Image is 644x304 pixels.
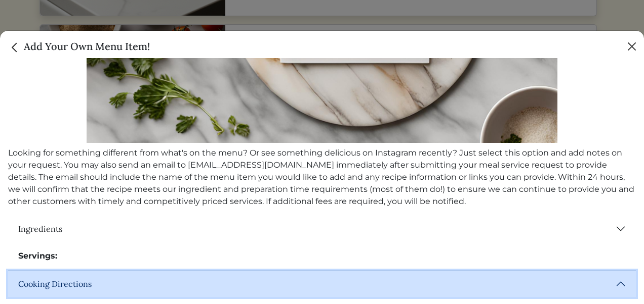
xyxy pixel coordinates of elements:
[8,147,636,208] p: Looking for something different from what's on the menu? Or see something delicious on Instagram ...
[18,251,57,261] strong: Servings:
[8,41,21,54] img: back_caret-0738dc900bf9763b5e5a40894073b948e17d9601fd527fca9689b06ce300169f.svg
[8,271,636,297] button: Cooking Directions
[624,38,640,55] button: Close
[8,40,24,53] a: Close
[8,216,636,242] button: Ingredients
[8,39,150,54] h5: Add Your Own Menu Item!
